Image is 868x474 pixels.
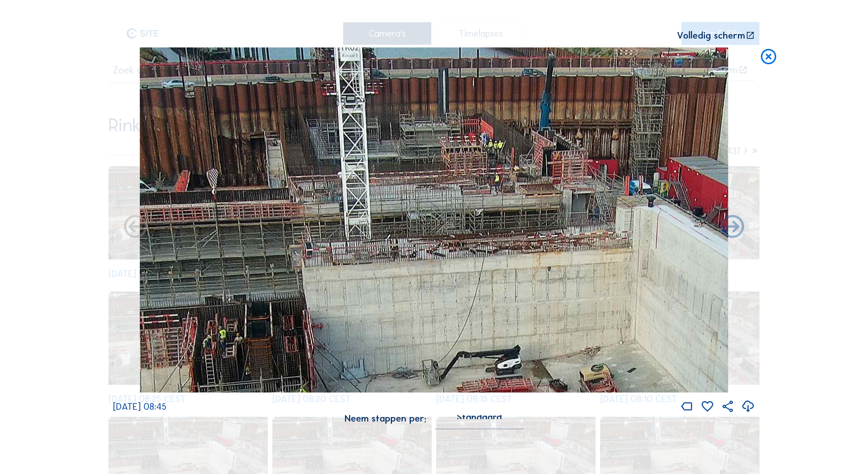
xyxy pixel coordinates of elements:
[122,213,149,241] i: Forward
[457,415,502,419] div: Standaard
[345,414,426,423] div: Neem stappen per:
[140,47,728,393] img: Image
[677,31,745,40] div: Volledig scherm
[113,401,166,412] span: [DATE] 08:45
[719,213,746,241] i: Back
[435,415,523,429] div: Standaard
